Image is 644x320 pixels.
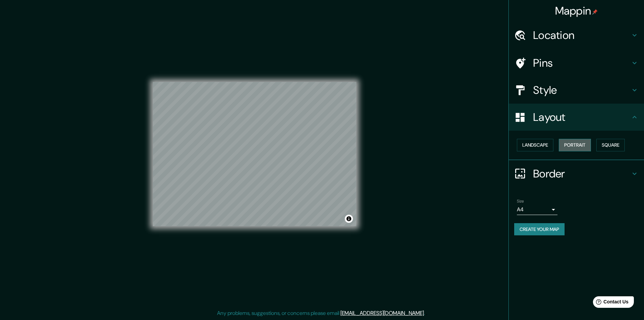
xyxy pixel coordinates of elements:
canvas: Map [153,82,356,226]
h4: Mappin [555,4,598,18]
h4: Layout [533,110,630,124]
p: Any problems, suggestions, or concerns please email . [217,309,425,317]
div: . [425,309,426,317]
h4: Style [533,83,630,97]
div: Border [509,160,644,187]
div: Layout [509,104,644,131]
button: Square [596,139,625,151]
button: Create your map [514,223,565,236]
div: A4 [517,204,557,215]
h4: Border [533,167,630,180]
button: Portrait [559,139,591,151]
div: Pins [509,49,644,77]
h4: Location [533,28,630,42]
iframe: Help widget launcher [584,294,637,313]
button: Toggle attribution [345,215,353,223]
div: Style [509,77,644,104]
div: Location [509,22,644,49]
button: Landscape [517,139,553,151]
div: . [426,309,427,317]
label: Size [517,198,524,204]
h4: Pins [533,56,630,70]
a: [EMAIL_ADDRESS][DOMAIN_NAME] [340,310,424,317]
img: pin-icon.png [592,9,598,15]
